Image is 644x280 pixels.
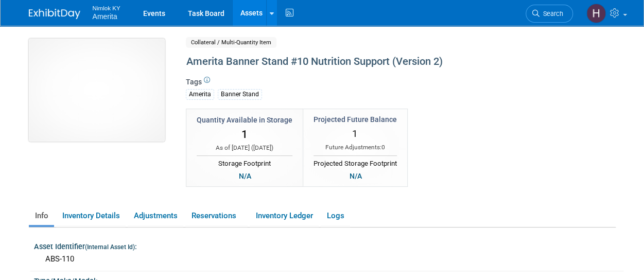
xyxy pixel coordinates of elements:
[29,39,165,142] img: View Images
[34,239,623,252] div: Asset Identifier :
[29,207,54,225] a: Info
[314,155,397,169] div: Projected Storage Footprint
[381,144,385,151] span: 0
[128,207,183,225] a: Adjustments
[352,128,358,139] span: 1
[186,77,572,107] div: Tags
[42,251,616,267] div: ABS-110
[197,155,292,169] div: Storage Footprint
[56,207,126,225] a: Inventory Details
[186,37,276,48] span: Collateral / Multi-Quantity Item
[526,5,573,23] a: Search
[321,207,350,225] a: Logs
[314,143,397,152] div: Future Adjustments:
[186,89,214,100] div: Amerita
[253,144,271,151] span: [DATE]
[539,10,563,17] span: Search
[183,52,572,71] div: Amerita Banner Stand #10 Nutrition Support (Version 2)
[241,128,248,141] span: 1
[236,170,254,182] div: N/A
[29,9,80,19] img: ExhibitDay
[93,12,117,21] span: Amerita
[586,4,606,23] img: Hannah Durbin
[197,115,292,125] div: Quantity Available in Storage
[185,207,248,225] a: Reservations
[314,114,397,125] div: Projected Future Balance
[346,170,365,182] div: N/A
[250,207,319,225] a: Inventory Ledger
[197,144,292,152] div: As of [DATE] ( )
[218,89,262,100] div: Banner Stand
[93,2,120,13] span: Nimlok KY
[85,243,135,251] small: (Internal Asset Id)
